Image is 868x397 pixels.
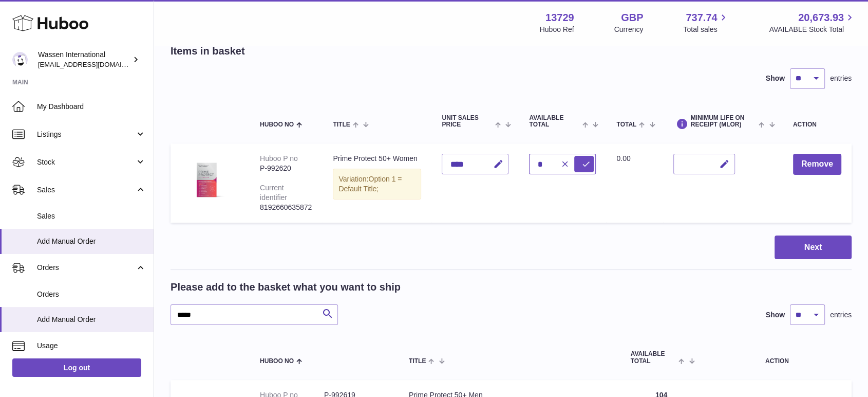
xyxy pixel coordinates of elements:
span: Usage [37,341,146,351]
div: 8192660635872 [260,203,312,212]
label: Show [766,74,785,83]
span: Option 1 = Default Title; [338,175,402,193]
div: Huboo Ref [540,25,574,34]
span: Add Manual Order [37,315,146,324]
div: Variation: [333,169,421,200]
strong: GBP [621,11,643,25]
h2: Please add to the basket what you want to ship [171,280,401,294]
span: 20,673.93 [798,11,844,25]
span: Listings [37,130,135,139]
span: Total [616,121,636,128]
img: gemma.moses@wassen.com [12,52,28,67]
label: Show [766,310,785,320]
div: Action [793,121,841,128]
div: Wassen International [38,50,130,69]
span: Add Manual Order [37,237,146,246]
span: AVAILABLE Stock Total [769,25,856,34]
span: Sales [37,185,135,195]
div: Currency [614,25,644,34]
h2: Items in basket [171,44,245,58]
span: Stock [37,157,135,167]
span: Title [333,121,350,128]
span: Orders [37,263,135,273]
span: AVAILABLE Total [631,351,676,364]
span: Title [409,358,426,365]
span: My Dashboard [37,102,146,112]
span: Unit Sales Price [442,115,493,128]
a: 20,673.93 AVAILABLE Stock Total [769,11,856,34]
strong: 13729 [545,11,574,25]
div: Huboo P no [260,154,298,163]
span: 737.74 [686,11,717,25]
th: Action [703,340,852,374]
div: P-992620 [260,164,312,173]
span: Huboo no [260,358,294,365]
span: Sales [37,211,146,221]
a: Log out [12,358,141,377]
img: Prime Protect 50+ Women [181,154,232,205]
span: entries [830,74,852,83]
span: 0.00 [616,154,630,163]
span: Huboo no [260,121,294,128]
td: Prime Protect 50+ Women [323,143,431,222]
span: Orders [37,290,146,299]
a: 737.74 Total sales [683,11,729,34]
span: Total sales [683,25,729,34]
span: Minimum Life On Receipt (MLOR) [691,115,757,128]
span: [EMAIL_ADDRESS][DOMAIN_NAME] [38,60,151,68]
span: entries [830,310,852,320]
button: Next [775,236,852,260]
button: Remove [793,154,841,175]
span: AVAILABLE Total [529,115,580,128]
div: Current identifier [260,184,287,202]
